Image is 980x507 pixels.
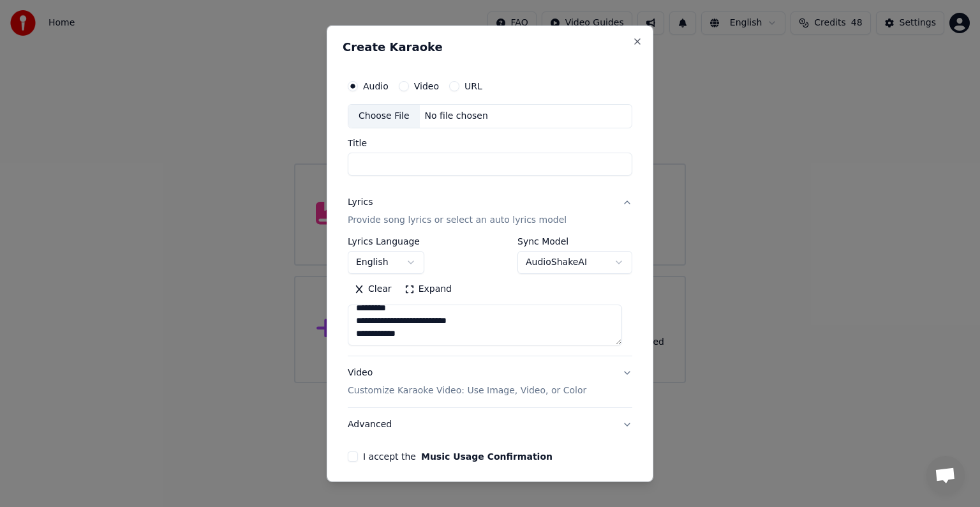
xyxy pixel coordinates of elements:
[363,82,389,91] label: Audio
[343,42,637,53] h2: Create Karaoke
[363,452,553,461] label: I accept the
[348,139,632,148] label: Title
[348,237,424,246] label: Lyrics Language
[348,196,373,209] div: Lyrics
[348,367,586,397] div: Video
[348,186,632,237] button: LyricsProvide song lyrics or select an auto lyrics model
[348,214,567,227] p: Provide song lyrics or select an auto lyrics model
[414,82,439,91] label: Video
[348,105,420,128] div: Choose File
[348,237,632,356] div: LyricsProvide song lyrics or select an auto lyrics model
[348,408,632,441] button: Advanced
[420,110,493,123] div: No file chosen
[398,279,458,299] button: Expand
[517,237,632,246] label: Sync Model
[348,356,632,407] button: VideoCustomize Karaoke Video: Use Image, Video, or Color
[421,452,553,461] button: I accept the
[464,82,482,91] label: URL
[348,384,586,397] p: Customize Karaoke Video: Use Image, Video, or Color
[348,279,398,299] button: Clear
